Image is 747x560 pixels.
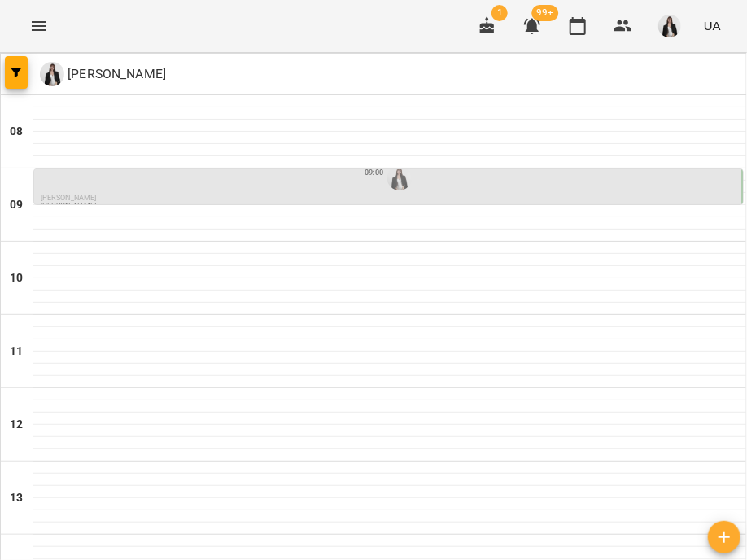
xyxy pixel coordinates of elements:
[10,343,23,361] h6: 11
[64,64,166,84] p: [PERSON_NAME]
[387,166,412,190] img: Коваленко Аміна
[40,62,166,86] a: К [PERSON_NAME]
[10,196,23,214] h6: 09
[10,269,23,287] h6: 10
[40,62,166,86] div: Коваленко Аміна
[532,5,559,21] span: 99+
[10,416,23,434] h6: 12
[704,17,721,34] span: UA
[10,489,23,507] h6: 13
[708,521,740,553] button: Створити урок
[40,62,64,86] img: К
[365,167,384,178] label: 09:00
[697,11,727,41] button: UA
[41,203,96,210] p: [PERSON_NAME]
[491,5,508,21] span: 1
[41,194,96,202] span: [PERSON_NAME]
[658,15,681,37] img: 6be5f68e7f567926e92577630b8ad8eb.jpg
[20,7,59,46] button: Menu
[10,123,23,141] h6: 08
